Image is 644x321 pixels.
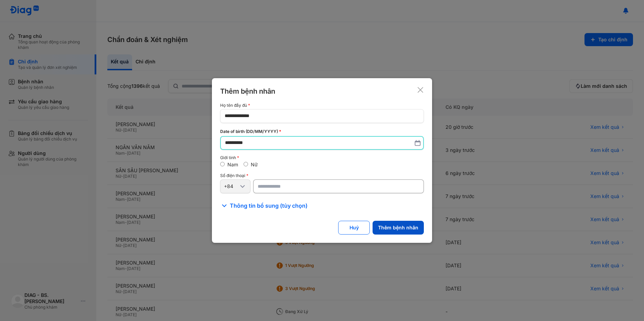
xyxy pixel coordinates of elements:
[227,162,238,167] label: Nam
[220,173,424,178] div: Số điện thoại
[230,201,308,210] span: Thông tin bổ sung (tùy chọn)
[220,103,424,108] div: Họ tên đầy đủ
[220,86,275,96] div: Thêm bệnh nhân
[251,162,258,167] label: Nữ
[373,221,424,235] button: Thêm bệnh nhân
[338,221,370,235] button: Huỷ
[224,183,238,189] div: +84
[220,155,424,160] div: Giới tính
[220,128,424,135] div: Date of birth (DD/MM/YYYY)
